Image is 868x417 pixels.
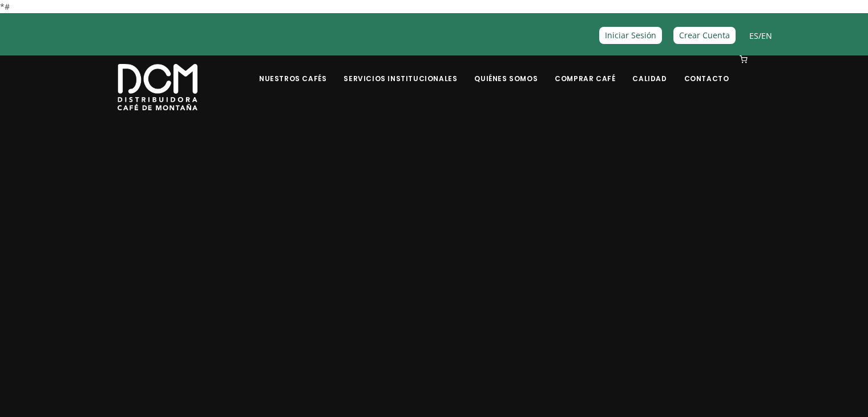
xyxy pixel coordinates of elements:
a: EN [761,30,772,41]
a: Crear Cuenta [673,27,736,43]
a: Calidad [625,57,673,83]
a: Servicios Institucionales [337,57,464,83]
a: Contacto [677,57,736,83]
a: Comprar Café [548,57,622,83]
a: Nuestros Cafés [252,57,333,83]
a: ES [749,30,758,41]
span: / [749,29,772,42]
a: Iniciar Sesión [599,27,662,43]
a: Quiénes Somos [467,57,544,83]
